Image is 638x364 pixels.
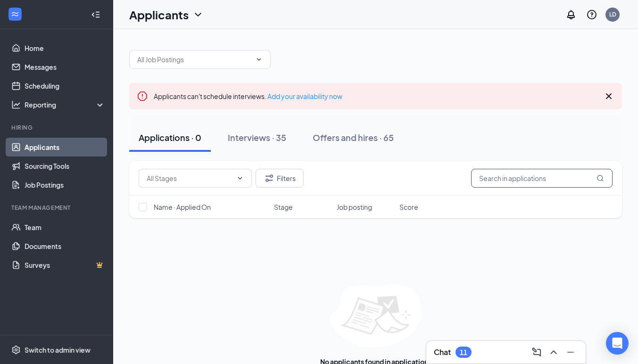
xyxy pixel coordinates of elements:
div: Offers and hires · 65 [313,132,394,143]
div: Open Intercom Messenger [606,332,629,355]
input: All Job Postings [137,54,251,65]
a: Scheduling [25,76,105,95]
a: Add your availability now [267,92,342,100]
svg: MagnifyingGlass [597,174,604,182]
span: Name · Applied On [154,202,211,212]
svg: Cross [603,91,614,102]
a: Documents [25,237,105,256]
input: Search in applications [471,169,613,188]
a: Sourcing Tools [25,157,105,175]
button: Minimize [563,345,578,360]
svg: ChevronDown [236,174,244,182]
svg: Analysis [11,100,21,109]
input: All Stages [147,173,232,183]
svg: QuestionInfo [586,9,597,20]
a: Home [25,39,105,58]
button: Filter Filters [256,169,304,188]
div: 11 [460,348,467,356]
a: Job Postings [25,175,105,194]
svg: Settings [11,345,21,355]
span: Job posting [337,202,372,212]
svg: WorkstreamLogo [10,9,20,19]
a: Messages [25,58,105,76]
svg: ChevronDown [255,56,263,63]
h1: Applicants [129,7,189,23]
svg: Error [137,91,148,102]
a: Team [25,218,105,237]
span: Score [399,202,418,212]
button: ComposeMessage [529,345,544,360]
svg: Filter [264,173,275,184]
div: Reporting [25,100,106,109]
svg: Notifications [565,9,577,20]
button: ChevronUp [546,345,561,360]
div: LD [609,10,616,18]
svg: ChevronUp [548,347,559,358]
img: empty-state [330,284,422,347]
span: Stage [274,202,293,212]
div: Switch to admin view [25,345,91,355]
h3: Chat [434,347,451,357]
svg: ComposeMessage [531,347,542,358]
svg: Collapse [91,10,100,19]
div: Team Management [11,204,103,212]
svg: Minimize [565,347,576,358]
div: Applications · 0 [139,132,201,143]
span: Applicants can't schedule interviews. [154,92,342,100]
div: Interviews · 35 [228,132,286,143]
svg: ChevronDown [192,9,204,20]
a: SurveysCrown [25,256,105,274]
div: Hiring [11,124,103,132]
a: Applicants [25,138,105,157]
